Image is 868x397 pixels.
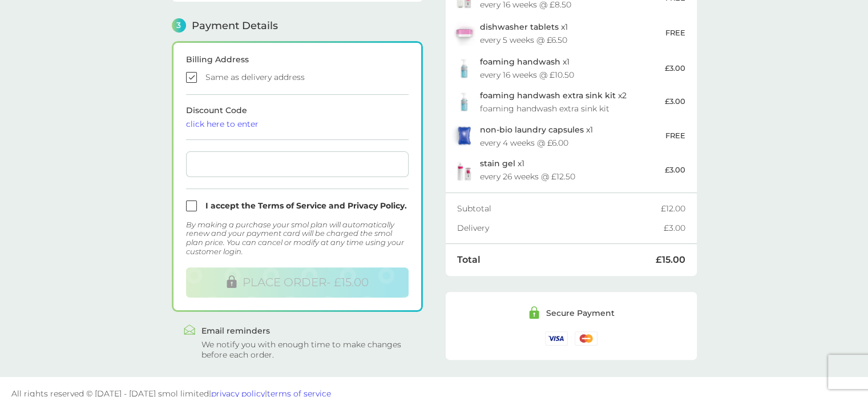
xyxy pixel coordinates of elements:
[480,105,609,113] div: foaming handwash extra sink kit
[661,204,685,212] div: £12.00
[480,36,567,44] div: every 5 weeks @ £6.50
[665,62,685,74] p: £3.00
[545,331,568,346] img: /assets/icons/cards/visa.svg
[665,27,685,39] p: FREE
[172,18,186,33] span: 3
[201,327,411,335] div: Email reminders
[546,309,615,317] div: Secure Payment
[457,255,656,264] div: Total
[480,91,627,100] p: x 2
[480,58,570,67] p: x 1
[201,339,411,360] div: We notify you with enough time to make changes before each order.
[191,159,404,169] iframe: Secure card payment input frame
[575,331,597,346] img: /assets/icons/cards/mastercard.svg
[480,22,559,32] span: dishwasher tablets
[186,220,409,256] div: By making a purchase your smol plan will automatically renew and your payment card will be charge...
[457,204,661,212] div: Subtotal
[665,96,685,108] p: £3.00
[480,139,568,147] div: every 4 weeks @ £6.00
[665,164,685,176] p: £3.00
[480,71,574,79] div: every 16 weeks @ £10.50
[480,22,568,31] p: x 1
[186,120,409,128] div: click here to enter
[457,224,664,232] div: Delivery
[480,159,515,169] span: stain gel
[186,55,409,63] div: Billing Address
[480,90,616,101] span: foaming handwash extra sink kit
[192,21,278,31] span: Payment Details
[665,130,685,142] p: FREE
[656,255,685,264] div: £15.00
[480,125,584,135] span: non-bio laundry capsules
[480,173,575,181] div: every 26 weeks @ £12.50
[186,267,409,298] button: PLACE ORDER- £15.00
[664,224,685,232] div: £3.00
[480,159,524,169] p: x 1
[186,105,409,128] span: Discount Code
[243,275,369,289] span: PLACE ORDER - £15.00
[480,125,593,134] p: x 1
[480,57,560,67] span: foaming handwash
[480,1,571,9] div: every 16 weeks @ £8.50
